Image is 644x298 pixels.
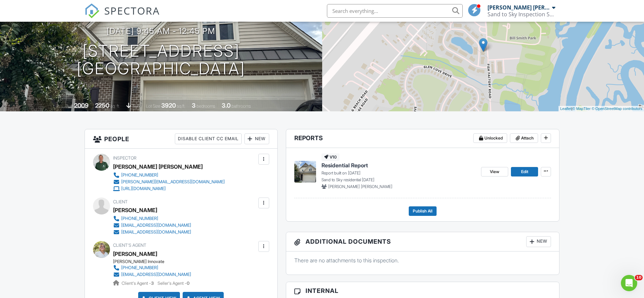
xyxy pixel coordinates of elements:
span: Built [66,104,73,109]
span: bathrooms [232,104,251,109]
a: [PHONE_NUMBER] [113,172,225,179]
div: [PHONE_NUMBER] [121,265,158,271]
h1: [STREET_ADDRESS] [GEOGRAPHIC_DATA] [77,42,245,78]
div: 3 [192,102,196,109]
div: New [244,133,269,144]
img: The Best Home Inspection Software - Spectora [85,3,99,18]
a: [PERSON_NAME] [113,249,157,259]
span: Seller's Agent - [158,281,189,286]
a: [PERSON_NAME][EMAIL_ADDRESS][DOMAIN_NAME] [113,179,225,185]
div: New [526,236,551,247]
div: [PHONE_NUMBER] [121,216,158,221]
div: [URL][DOMAIN_NAME] [121,186,166,191]
a: [EMAIL_ADDRESS][DOMAIN_NAME] [113,222,191,229]
span: sq.ft. [177,104,185,109]
span: SPECTORA [104,3,160,18]
div: [PERSON_NAME] Innovate [113,259,197,264]
div: [PHONE_NUMBER] [121,172,158,178]
a: [EMAIL_ADDRESS][DOMAIN_NAME] [113,229,191,236]
span: Inspector [113,155,136,161]
a: © OpenStreetMap contributors [592,107,642,111]
span: bedrooms [197,104,215,109]
input: Search everything... [327,4,463,18]
span: slab [132,104,140,109]
div: [PERSON_NAME] [PERSON_NAME] [487,4,550,11]
span: Client's Agent [113,243,146,248]
a: © MapTiler [572,107,591,111]
span: Client's Agent - [122,281,155,286]
a: [PHONE_NUMBER] [113,215,191,222]
div: [PERSON_NAME] [PERSON_NAME] [113,162,203,172]
span: 10 [635,275,643,280]
div: Disable Client CC Email [175,133,242,144]
h3: Additional Documents [286,232,559,252]
div: [EMAIL_ADDRESS][DOMAIN_NAME] [121,272,191,277]
strong: 0 [187,281,189,286]
div: 2250 [95,102,109,109]
div: [PERSON_NAME][EMAIL_ADDRESS][DOMAIN_NAME] [121,179,225,185]
h3: [DATE] 9:45 am - 12:45 pm [107,26,215,36]
div: | [558,106,644,112]
div: [PERSON_NAME] [113,205,157,215]
div: [EMAIL_ADDRESS][DOMAIN_NAME] [121,223,191,228]
span: Lot Size [146,104,160,109]
strong: 3 [151,281,154,286]
p: There are no attachments to this inspection. [294,257,551,264]
div: 3.0 [222,102,231,109]
a: SPECTORA [85,9,160,23]
div: [EMAIL_ADDRESS][DOMAIN_NAME] [121,229,191,235]
h3: People [85,129,277,149]
span: Client [113,199,128,204]
div: 3920 [161,102,176,109]
div: Sand to Sky Inspection Services, LLC [487,11,555,18]
div: 2009 [74,102,89,109]
iframe: Intercom live chat [621,275,637,291]
span: sq. ft. [110,104,120,109]
a: [URL][DOMAIN_NAME] [113,185,225,192]
a: [EMAIL_ADDRESS][DOMAIN_NAME] [113,271,191,278]
a: [PHONE_NUMBER] [113,264,191,271]
a: Leaflet [560,107,571,111]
